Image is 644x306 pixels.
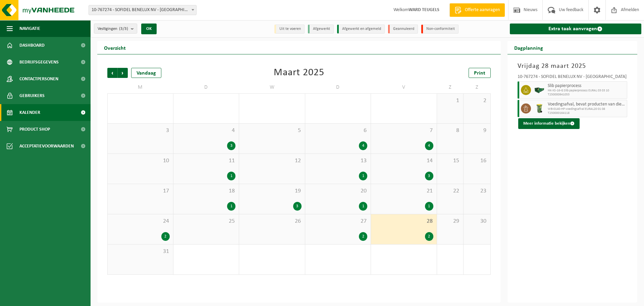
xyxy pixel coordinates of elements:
[161,232,170,241] div: 2
[173,81,239,93] td: D
[469,68,491,78] a: Print
[510,24,642,34] a: Extra taak aanvragen
[518,118,580,129] button: Meer informatie bekijken
[534,103,544,114] img: WB-0140-HPE-GN-50
[421,25,459,34] li: Non-conformiteit
[107,68,117,78] span: Vorige
[359,172,367,180] div: 1
[111,248,170,255] span: 31
[227,172,235,180] div: 1
[293,202,302,211] div: 3
[107,81,173,93] td: M
[243,127,302,134] span: 5
[388,25,418,34] li: Geannuleerd
[309,218,368,225] span: 27
[243,218,302,225] span: 26
[118,68,128,78] span: Volgende
[371,81,437,93] td: V
[409,7,439,12] strong: WARD TEUGELS
[425,202,433,211] div: 1
[374,218,433,225] span: 28
[464,81,490,93] td: Z
[425,172,433,180] div: 3
[548,102,626,107] span: Voedingsafval, bevat producten van dierlijke oorsprong, onverpakt, categorie 3
[89,5,197,15] span: 10-767274 - SOFIDEL BENELUX NV - DUFFEL
[548,83,626,89] span: Slib papierprocess
[111,157,170,165] span: 10
[131,68,161,78] div: Vandaag
[243,157,302,165] span: 12
[243,187,302,195] span: 19
[474,71,485,76] span: Print
[309,127,368,134] span: 6
[548,93,626,97] span: T250000941053
[440,127,460,134] span: 8
[141,24,157,34] button: OK
[440,157,460,165] span: 15
[337,25,385,34] li: Afgewerkt en afgemeld
[440,187,460,195] span: 22
[177,218,236,225] span: 25
[437,81,464,93] td: Z
[425,232,433,241] div: 2
[449,3,505,17] a: Offerte aanvragen
[89,5,196,15] span: 10-767274 - SOFIDEL BENELUX NV - DUFFEL
[374,157,433,165] span: 14
[274,25,305,34] li: Uit te voeren
[518,61,628,71] h3: Vrijdag 28 maart 2025
[19,20,40,37] span: Navigatie
[19,138,74,155] span: Acceptatievoorwaarden
[548,89,626,93] span: HK-XS-16-G Slib papierprocess EURAL 03 03 10
[467,97,487,104] span: 2
[467,127,487,134] span: 9
[507,41,550,54] h2: Dagplanning
[239,81,305,93] td: W
[518,75,628,81] div: 10-767274 - SOFIDEL BENELUX NV - [GEOGRAPHIC_DATA]
[440,97,460,104] span: 1
[97,41,132,54] h2: Overzicht
[274,68,324,78] div: Maart 2025
[548,107,626,111] span: WB-0140-HP voedingsafval EURAL20 01 08
[94,24,137,34] button: Vestigingen(3/3)
[177,127,236,134] span: 4
[227,202,235,211] div: 1
[177,157,236,165] span: 11
[440,218,460,225] span: 29
[467,187,487,195] span: 23
[19,71,58,87] span: Contactpersonen
[463,7,501,13] span: Offerte aanvragen
[467,157,487,165] span: 16
[111,127,170,134] span: 3
[19,54,59,71] span: Bedrijfsgegevens
[227,141,235,150] div: 3
[177,187,236,195] span: 18
[111,218,170,225] span: 24
[467,218,487,225] span: 30
[19,87,45,104] span: Gebruikers
[309,157,368,165] span: 13
[305,81,371,93] td: D
[359,202,367,211] div: 1
[19,121,50,138] span: Product Shop
[534,85,544,95] img: HK-XS-16-GN-00
[19,104,40,121] span: Kalender
[359,141,367,150] div: 4
[308,25,334,34] li: Afgewerkt
[374,127,433,134] span: 7
[425,141,433,150] div: 4
[309,187,368,195] span: 20
[548,111,626,115] span: T250000164118
[19,37,45,54] span: Dashboard
[119,27,128,31] count: (3/3)
[359,232,367,241] div: 2
[98,24,128,34] span: Vestigingen
[111,187,170,195] span: 17
[374,187,433,195] span: 21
